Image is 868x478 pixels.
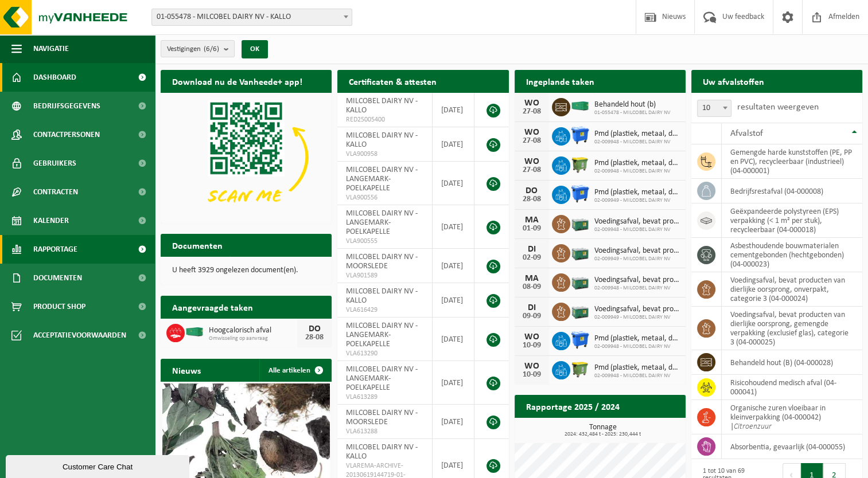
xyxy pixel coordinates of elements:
span: 02-009949 - MILCOBEL DAIRY NV [594,197,680,204]
td: gemengde harde kunststoffen (PE, PP en PVC), recycleerbaar (industrieel) (04-000001) [722,144,862,179]
span: Acceptatievoorwaarden [33,321,126,350]
span: Kalender [33,206,69,235]
h3: Tonnage [520,424,686,437]
img: WB-1100-HPE-GN-50 [570,155,590,174]
div: WO [520,99,543,108]
div: 01-09 [520,225,543,233]
td: [DATE] [433,318,474,361]
span: Documenten [33,264,82,292]
span: MILCOBEL DAIRY NV - LANGEMARK-POELKAPELLE [346,322,418,348]
h2: Download nu de Vanheede+ app! [161,70,314,92]
h2: Certificaten & attesten [337,70,448,92]
div: DI [520,303,543,312]
div: 27-08 [520,137,543,145]
span: MILCOBEL DAIRY NV - KALLO [346,97,418,115]
span: 02-009948 - MILCOBEL DAIRY NV [594,168,680,175]
div: 02-09 [520,254,543,262]
td: [DATE] [433,405,474,439]
td: behandeld hout (B) (04-000028) [722,350,862,375]
p: U heeft 3929 ongelezen document(en). [172,267,320,275]
span: Voedingsafval, bevat producten van dierlijke oorsprong, onverpakt, categorie 3 [594,246,680,256]
span: 01-055478 - MILCOBEL DAIRY NV - KALLO [151,9,352,26]
td: voedingsafval, bevat producten van dierlijke oorsprong, gemengde verpakking (exclusief glas), cat... [722,307,862,350]
div: WO [520,332,543,342]
span: Voedingsafval, bevat producten van dierlijke oorsprong, gemengde verpakking (exc... [594,217,680,226]
span: VLA900556 [346,193,423,202]
span: RED25005400 [346,115,423,124]
img: HK-XC-40-GN-00 [185,327,204,337]
span: 2024: 432,484 t - 2025: 230,444 t [520,432,686,437]
div: DI [520,245,543,254]
span: Hoogcalorisch afval [209,326,297,335]
td: [DATE] [433,361,474,405]
div: 10-09 [520,371,543,379]
div: 08-09 [520,283,543,291]
h2: Documenten [161,234,234,256]
span: Behandeld hout (b) [594,100,671,109]
span: Gebruikers [33,149,76,178]
td: absorbentia, gevaarlijk (04-000055) [722,434,862,459]
div: WO [520,157,543,166]
span: Pmd (plastiek, metaal, drankkartons) (bedrijven) [594,130,680,139]
td: organische zuren vloeibaar in kleinverpakking (04-000042) | [722,400,862,434]
span: 10 [698,100,731,116]
span: VLA613288 [346,427,423,436]
span: Rapportage [33,235,77,264]
h2: Aangevraagde taken [161,296,264,318]
span: Afvalstof [730,129,763,138]
td: [DATE] [433,162,474,205]
span: MILCOBEL DAIRY NV - KALLO [346,287,418,305]
a: Bekijk rapportage [600,417,684,440]
iframe: chat widget [6,453,192,478]
img: Download de VHEPlus App [161,93,332,221]
span: Bedrijfsgegevens [33,92,100,120]
span: Pmd (plastiek, metaal, drankkartons) (bedrijven) [594,363,680,373]
td: [DATE] [433,205,474,249]
span: Contracten [33,178,78,206]
span: MILCOBEL DAIRY NV - KALLO [346,443,418,461]
div: 28-08 [520,195,543,203]
span: VLA901589 [346,271,423,280]
img: PB-LB-0680-HPE-GN-01 [570,242,590,262]
div: DO [303,324,326,334]
span: 02-009948 - MILCOBEL DAIRY NV [594,139,680,146]
span: Contactpersonen [33,120,100,149]
a: Alle artikelen [259,359,330,382]
span: MILCOBEL DAIRY NV - LANGEMARK-POELKAPELLE [346,166,418,193]
td: asbesthoudende bouwmaterialen cementgebonden (hechtgebonden) (04-000023) [722,238,862,272]
span: MILCOBEL DAIRY NV - MOORSLEDE [346,409,418,426]
div: 09-09 [520,312,543,320]
span: MILCOBEL DAIRY NV - LANGEMARK-POELKAPELLE [346,209,418,236]
td: risicohoudend medisch afval (04-000041) [722,375,862,400]
h2: Rapportage 2025 / 2024 [515,395,631,417]
img: WB-1100-HPE-BE-01 [570,184,590,203]
img: PB-LB-0680-HPE-GN-01 [570,213,590,233]
span: MILCOBEL DAIRY NV - KALLO [346,131,418,149]
span: VLA900555 [346,237,423,246]
img: WB-1100-HPE-GN-50 [570,359,590,379]
span: 01-055478 - MILCOBEL DAIRY NV [594,109,671,116]
span: 02-009948 - MILCOBEL DAIRY NV [594,373,680,379]
td: [DATE] [433,93,474,127]
td: geëxpandeerde polystyreen (EPS) verpakking (< 1 m² per stuk), recycleerbaar (04-000018) [722,203,862,238]
span: VLA616429 [346,305,423,315]
div: 28-08 [303,334,326,342]
span: Voedingsafval, bevat producten van dierlijke oorsprong, onverpakt, categorie 3 [594,305,680,314]
h2: Uw afvalstoffen [691,70,776,92]
span: Dashboard [33,63,76,92]
div: WO [520,362,543,371]
div: MA [520,216,543,225]
span: 02-009948 - MILCOBEL DAIRY NV [594,226,680,233]
img: PB-LB-0680-HPE-GN-01 [570,272,590,291]
span: 01-055478 - MILCOBEL DAIRY NV - KALLO [152,9,352,25]
span: Product Shop [33,292,85,321]
h2: Ingeplande taken [515,70,606,92]
div: DO [520,186,543,195]
span: Navigatie [33,34,69,63]
div: 10-09 [520,342,543,350]
span: Pmd (plastiek, metaal, drankkartons) (bedrijven) [594,159,680,168]
span: Voedingsafval, bevat producten van dierlijke oorsprong, gemengde verpakking (exc... [594,276,680,285]
td: voedingsafval, bevat producten van dierlijke oorsprong, onverpakt, categorie 3 (04-000024) [722,272,862,307]
div: WO [520,128,543,137]
span: 10 [697,100,731,117]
